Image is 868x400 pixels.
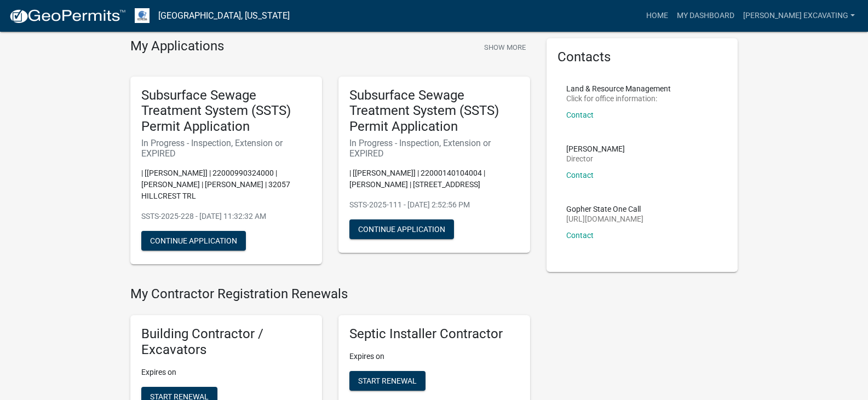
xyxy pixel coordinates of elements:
[566,171,594,179] a: Contact
[642,5,672,26] a: Home
[672,5,739,26] a: My Dashboard
[566,155,625,163] p: Director
[141,167,311,202] p: | [[PERSON_NAME]] | 22000990324000 | [PERSON_NAME] | [PERSON_NAME] | 32057 HILLCREST TRL
[739,5,859,26] a: [PERSON_NAME] Excavating
[566,205,643,213] p: Gopher State One Call
[141,231,246,251] button: Continue Application
[141,367,311,378] p: Expires on
[349,351,519,362] p: Expires on
[349,167,519,190] p: | [[PERSON_NAME]] | 22000140104004 | [PERSON_NAME] | [STREET_ADDRESS]
[566,145,625,153] p: [PERSON_NAME]
[349,219,454,239] button: Continue Application
[349,371,426,391] button: Start Renewal
[557,49,727,65] h5: Contacts
[130,38,224,55] h4: My Applications
[141,326,311,358] h5: Building Contractor / Excavators
[566,85,671,92] p: Land & Resource Management
[141,88,311,135] h5: Subsurface Sewage Treatment System (SSTS) Permit Application
[141,211,311,222] p: SSTS-2025-228 - [DATE] 11:32:32 AM
[566,111,594,119] a: Contact
[566,231,594,240] a: Contact
[349,326,519,342] h5: Septic Installer Contractor
[135,8,150,23] img: Otter Tail County, Minnesota
[566,95,671,102] p: Click for office information:
[130,286,530,302] h4: My Contractor Registration Renewals
[349,199,519,211] p: SSTS-2025-111 - [DATE] 2:52:56 PM
[480,38,530,56] button: Show More
[358,376,417,385] span: Start Renewal
[349,88,519,135] h5: Subsurface Sewage Treatment System (SSTS) Permit Application
[566,215,643,223] p: [URL][DOMAIN_NAME]
[349,138,519,159] h6: In Progress - Inspection, Extension or EXPIRED
[158,7,290,25] a: [GEOGRAPHIC_DATA], [US_STATE]
[141,138,311,159] h6: In Progress - Inspection, Extension or EXPIRED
